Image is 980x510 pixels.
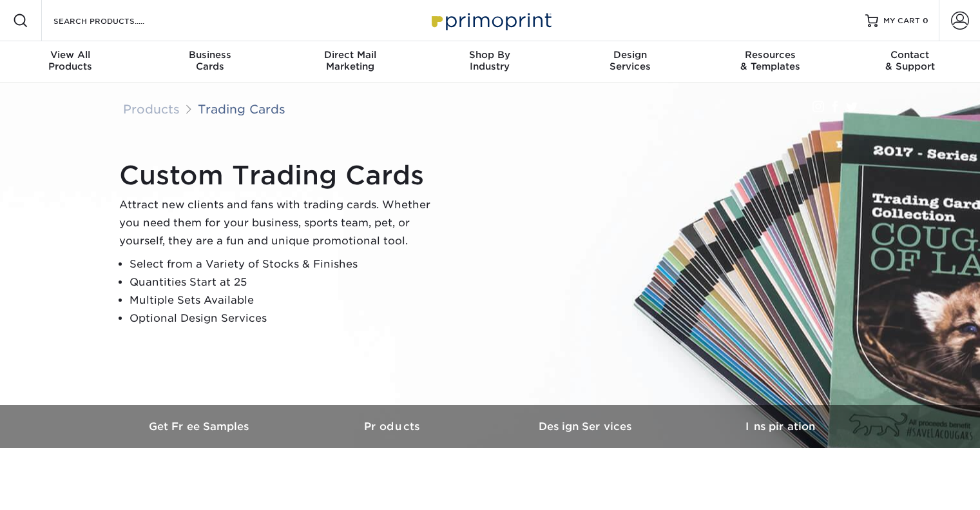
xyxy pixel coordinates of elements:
a: Direct MailMarketing [280,41,420,83]
li: Optional Design Services [130,309,441,328]
div: & Templates [700,49,840,72]
a: Inspiration [684,405,877,448]
a: Contact& Support [840,41,980,83]
a: Products [297,405,490,448]
div: Industry [420,49,560,72]
span: Resources [700,49,840,61]
h3: Get Free Samples [104,420,297,433]
li: Quantities Start at 25 [130,273,441,291]
a: Design Services [490,405,684,448]
input: SEARCH PRODUCTS..... [52,13,178,28]
a: Products [123,102,180,116]
li: Select from a Variety of Stocks & Finishes [130,255,441,273]
h3: Products [297,420,490,433]
div: Marketing [280,49,420,72]
h3: Inspiration [684,420,877,433]
span: Design [560,49,700,61]
div: Services [560,49,700,72]
span: Shop By [420,49,560,61]
div: Cards [140,49,280,72]
img: Primoprint [426,6,555,34]
span: Direct Mail [280,49,420,61]
a: BusinessCards [140,41,280,83]
div: & Support [840,49,980,72]
a: Shop ByIndustry [420,41,560,83]
span: Business [140,49,280,61]
span: Contact [840,49,980,61]
h1: Custom Trading Cards [119,160,441,191]
a: Get Free Samples [104,405,297,448]
h3: Design Services [490,420,684,433]
p: Attract new clients and fans with trading cards. Whether you need them for your business, sports ... [119,196,441,250]
a: Trading Cards [198,102,285,116]
a: DesignServices [560,41,700,83]
span: 0 [923,16,928,25]
span: MY CART [883,15,920,26]
li: Multiple Sets Available [130,291,441,309]
a: Resources& Templates [700,41,840,83]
